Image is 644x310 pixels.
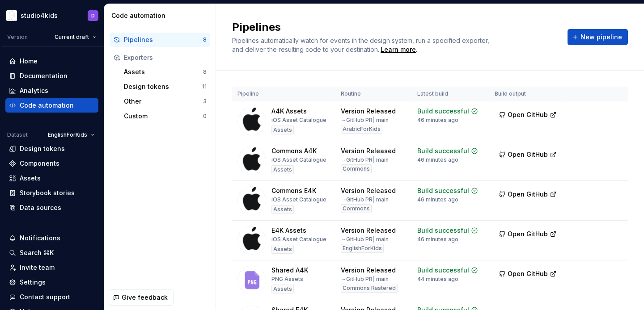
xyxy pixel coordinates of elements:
div: PNG Assets [271,276,303,283]
div: Home [20,57,38,66]
span: EnglishForKids [48,131,87,138]
div: Analytics [20,86,48,95]
span: Pipelines automatically watch for events in the design system, run a specified exporter, and deli... [232,37,491,53]
div: 46 minutes ago [417,196,458,203]
div: iOS Asset Catalogue [271,236,326,243]
div: Assets [271,285,294,293]
div: 8 [203,36,207,43]
div: 46 minutes ago [417,117,458,124]
div: studio4kids [21,11,58,20]
a: Code automation [5,98,98,113]
a: Analytics [5,84,98,98]
span: Open GitHub [508,190,548,199]
span: | [373,236,375,243]
button: Custom0 [120,109,210,123]
div: → GitHub PR main [341,276,389,283]
div: Build successful [417,107,469,116]
button: Current draft [51,31,100,43]
span: . [379,46,417,53]
div: → GitHub PR main [341,117,389,124]
div: Storybook stories [20,189,75,197]
div: Assets [271,205,294,214]
div: 3 [203,98,207,105]
th: Latest build [412,87,489,101]
div: Assets [124,67,203,76]
div: A4K Assets [271,107,307,116]
button: Design tokens11 [120,80,210,94]
span: | [373,276,375,282]
span: | [373,196,375,203]
button: Pipelines8 [110,33,210,47]
div: Custom [124,112,203,121]
div: Build successful [417,147,469,155]
span: Open GitHub [508,230,548,239]
div: Version Released [341,107,396,116]
div: 11 [202,83,207,90]
span: Current draft [55,34,89,41]
div: 0 [203,113,207,120]
span: Give feedback [122,293,168,302]
th: Routine [335,87,412,101]
a: Settings [5,275,98,289]
div: D [91,12,95,19]
div: Contact support [20,293,70,302]
div: Design tokens [20,144,65,153]
button: Give feedback [109,289,174,306]
a: Assets [5,171,98,185]
div: Commons A4K [271,147,317,155]
div: Commons [341,164,372,173]
div: EnglishForKids [341,244,384,253]
button: New pipeline [568,29,628,45]
div: Build successful [417,266,469,275]
a: Learn more [381,45,416,54]
span: Open GitHub [508,110,548,119]
button: Search ⌘K [5,246,98,260]
img: f1dd3a2a-5342-4756-bcfa-e9eec4c7fc0d.png [6,10,17,21]
div: Shared A4K [271,266,308,275]
div: Assets [271,165,294,174]
div: Commons Rastered [341,284,398,293]
div: Code automation [111,11,212,20]
div: Assets [271,126,294,134]
div: iOS Asset Catalogue [271,196,326,203]
a: Open GitHub [495,192,561,199]
button: Open GitHub [495,186,561,202]
a: Open GitHub [495,271,561,279]
a: Invite team [5,260,98,275]
a: Home [5,54,98,68]
div: → GitHub PR main [341,236,389,243]
div: E4K Assets [271,226,306,235]
a: Design tokens [5,142,98,156]
div: → GitHub PR main [341,196,389,203]
div: Assets [20,174,41,183]
div: Invite team [20,263,55,272]
div: iOS Asset Catalogue [271,156,326,163]
div: Data sources [20,203,61,212]
span: | [373,117,375,123]
div: Assets [271,245,294,254]
button: Open GitHub [495,147,561,163]
div: Other [124,97,203,106]
div: Version [7,34,28,41]
div: Components [20,159,59,168]
span: New pipeline [580,33,622,42]
button: Open GitHub [495,226,561,242]
h2: Pipelines [232,20,557,34]
div: Version Released [341,266,396,275]
a: Storybook stories [5,186,98,200]
div: Dataset [7,131,28,138]
div: Search ⌘K [20,248,54,257]
div: Exporters [124,53,207,62]
button: Open GitHub [495,266,561,282]
button: Other3 [120,94,210,109]
a: Open GitHub [495,152,561,159]
a: Open GitHub [495,112,561,120]
span: Open GitHub [508,150,548,159]
button: Contact support [5,290,98,304]
button: EnglishForKids [44,129,98,141]
div: Pipelines [124,35,203,44]
div: Version Released [341,226,396,235]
